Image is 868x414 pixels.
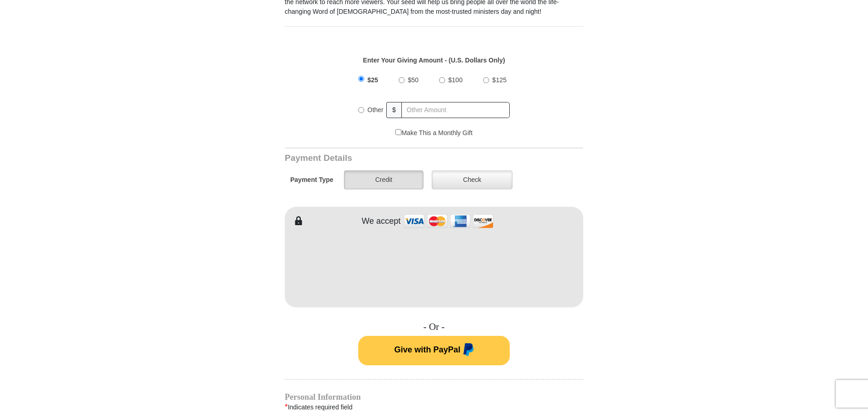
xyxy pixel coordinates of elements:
[363,57,505,64] strong: Enter Your Giving Amount - (U.S. Dollars Only)
[448,76,462,84] span: $100
[401,102,510,118] input: Other Amount
[367,106,383,113] span: Other
[358,336,510,365] button: Give with PayPal
[432,170,513,189] label: Check
[395,129,401,135] input: Make This a Monthly Gift
[367,76,378,84] span: $25
[386,102,402,118] span: $
[285,393,583,401] h4: Personal Information
[285,321,583,333] h4: - Or -
[344,170,423,189] label: Credit
[362,216,401,227] h4: We accept
[492,76,507,84] span: $125
[408,76,418,84] span: $50
[395,128,473,138] label: Make This a Monthly Gift
[394,345,460,354] span: Give with PayPal
[285,401,583,413] div: Indicates required field
[461,343,474,358] img: paypal
[403,211,495,231] img: credit cards accepted
[290,176,333,184] h5: Payment Type
[285,153,519,164] h3: Payment Details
